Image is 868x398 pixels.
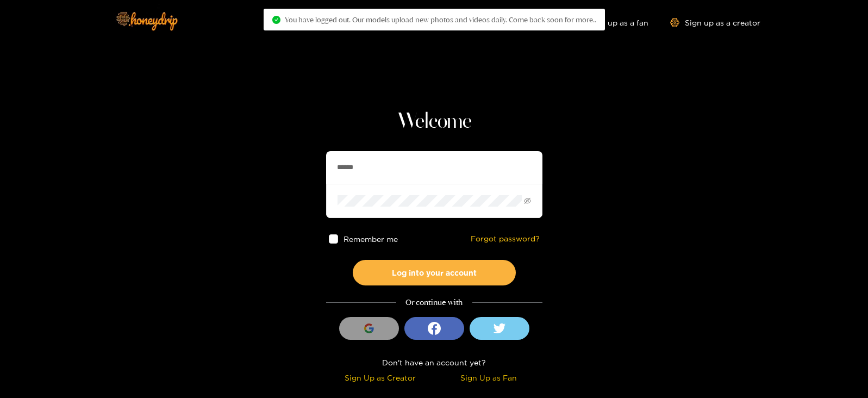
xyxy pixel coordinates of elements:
[326,296,542,309] div: Or continue with
[574,18,648,27] a: Sign up as a fan
[329,371,432,384] div: Sign Up as Creator
[326,109,542,135] h1: Welcome
[670,18,760,27] a: Sign up as a creator
[285,15,596,24] span: You have logged out. Our models upload new photos and videos daily. Come back soon for more..
[272,16,280,24] span: check-circle
[353,260,516,285] button: Log into your account
[437,371,540,384] div: Sign Up as Fan
[326,356,542,369] div: Don't have an account yet?
[471,234,540,244] a: Forgot password?
[524,197,531,204] span: eye-invisible
[343,235,397,243] span: Remember me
